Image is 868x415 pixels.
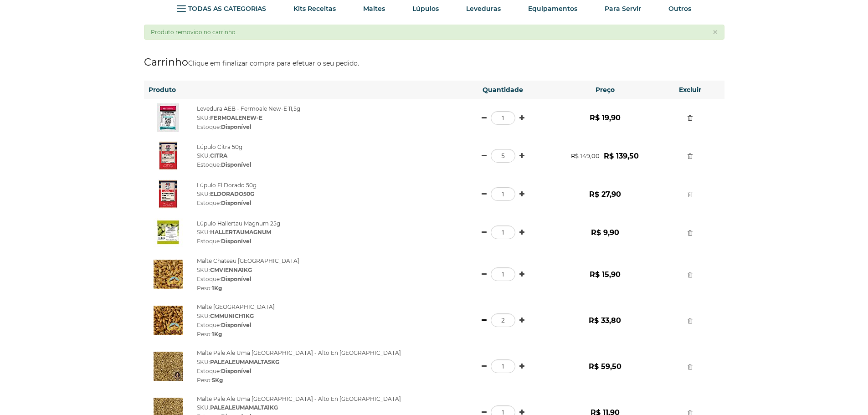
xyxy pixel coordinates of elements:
[197,285,222,292] span: Peso:
[197,161,252,168] span: Estoque:
[197,190,254,197] span: SKU:
[221,200,252,206] strong: Disponível
[528,5,577,13] strong: Equipamentos
[154,306,183,335] img: Malte Château Munich
[559,85,652,94] h6: Preço
[221,161,252,168] strong: Disponível
[221,322,252,328] strong: Disponível
[293,5,336,13] strong: Kits Receitas
[668,5,691,13] strong: Outros
[668,2,691,15] a: Outros
[210,229,271,236] strong: HALLERTAUMAGNUM
[571,152,600,159] s: R$ 149,00
[457,85,550,94] h6: Quantidade
[197,220,280,226] a: Lúpulo Hallertau Magnum 25g
[197,322,252,328] span: Estoque:
[210,266,252,273] strong: CMVIENNA1KG
[197,313,254,319] span: SKU:
[197,359,279,365] span: SKU:
[197,266,252,273] span: SKU:
[197,181,257,188] a: Lúpulo El Dorado 50g
[590,270,621,279] strong: R$ 15,90
[363,2,385,15] a: Maltes
[713,28,718,37] button: ×
[293,2,336,15] a: Kits Receitas
[144,53,724,72] h1: Carrinho
[605,5,641,13] strong: Para Servir
[412,5,439,13] strong: Lúpulos
[412,2,439,15] a: Lúpulos
[212,285,222,292] strong: 1Kg
[197,257,299,264] a: Malte Chateau [GEOGRAPHIC_DATA]
[197,105,300,112] a: Levedura AEB - Fermoale New-E 11,5g
[154,218,183,247] img: Lúpulo Hallertau Magnum 25g
[197,395,401,402] a: Malte Pale Ale Uma [GEOGRAPHIC_DATA] - Alto En [GEOGRAPHIC_DATA]
[210,190,254,197] strong: ELDORADO50G
[589,316,621,325] strong: R$ 33,80
[210,114,262,121] strong: FERMOALENEW-E
[197,377,223,384] span: Peso:
[363,5,385,13] strong: Maltes
[144,25,724,40] div: Produto removido no carrinho.
[197,303,275,310] a: Malte [GEOGRAPHIC_DATA]
[188,59,359,67] small: Clique em finalizar compra para efetuar o seu pedido.
[589,190,621,198] strong: R$ 27,90
[210,359,279,365] strong: PALEALEUMAMALTA5KG
[158,179,178,209] img: Lúpulo El Dorado 50g
[197,152,227,159] span: SKU:
[605,2,641,15] a: Para Servir
[154,260,183,289] img: Malte Chateau Vienna
[197,114,262,121] span: SKU:
[197,123,252,130] span: Estoque:
[604,151,639,160] strong: R$ 139,50
[197,238,252,245] span: Estoque:
[197,404,278,411] span: SKU:
[210,404,278,411] strong: PALEALEUMAMALTA1KG
[188,5,266,13] strong: TODAS AS CATEGORIAS
[197,143,242,150] a: Lúpulo Citra 50g
[149,85,447,94] h6: Produto
[159,141,178,170] img: Lúpulo Citra 50g
[177,2,266,15] a: TODAS AS CATEGORIAS
[212,331,222,338] strong: 1Kg
[197,331,222,338] span: Peso:
[157,103,179,132] img: Levedura AEB - Fermoale New-E 11,5g
[221,368,252,374] strong: Disponível
[154,352,183,381] img: Malte Pale Ale Uma Malta - Alto En El Cielo
[221,123,252,130] strong: Disponível
[197,229,271,236] span: SKU:
[210,152,227,159] strong: CITRA
[591,228,619,236] strong: R$ 9,90
[197,200,252,206] span: Estoque:
[221,238,252,245] strong: Disponível
[661,85,719,94] h6: Excluir
[466,5,501,13] strong: Leveduras
[590,113,621,122] strong: R$ 19,90
[589,362,621,371] strong: R$ 59,50
[197,368,252,374] span: Estoque:
[197,276,252,282] span: Estoque:
[221,276,252,282] strong: Disponível
[528,2,577,15] a: Equipamentos
[197,349,401,356] a: Malte Pale Ale Uma [GEOGRAPHIC_DATA] - Alto En [GEOGRAPHIC_DATA]
[466,2,501,15] a: Leveduras
[210,313,254,319] strong: CMMUNICH1KG
[212,377,223,384] strong: 5Kg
